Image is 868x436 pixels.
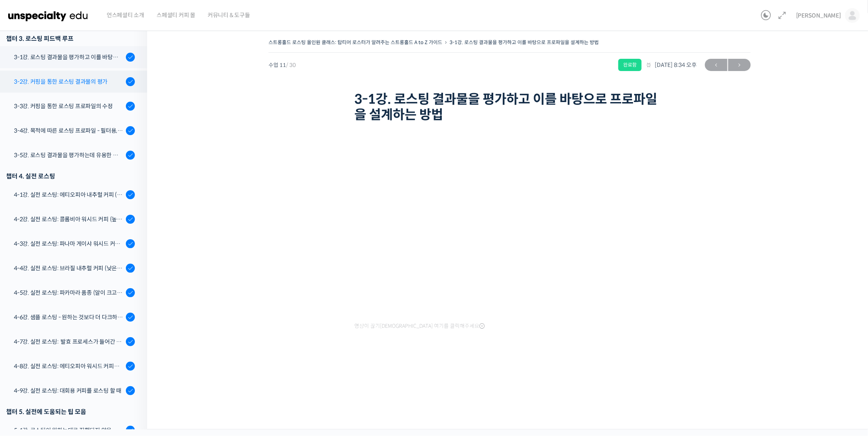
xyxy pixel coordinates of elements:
div: 4-4강. 실전 로스팅: 브라질 내추럴 커피 (낮은 고도에서 재배되어 당분과 밀도가 낮은 경우) [14,264,123,273]
span: 설정 [126,271,136,278]
div: 4-3강. 실전 로스팅: 파나마 게이샤 워시드 커피 (플레이버 프로파일이 로스팅하기 까다로운 경우) [14,239,123,248]
div: 4-9강. 실전 로스팅: 대회용 커피를 로스팅 할 때 [14,386,123,395]
div: 4-2강. 실전 로스팅: 콜롬비아 워시드 커피 (높은 밀도와 수분율 때문에 1차 크랙에서 많은 수분을 방출하는 경우) [14,215,123,224]
a: ←이전 [705,59,727,71]
div: 4-6강. 샘플 로스팅 - 원하는 것보다 더 다크하게 로스팅 하는 이유 [14,313,123,322]
span: [PERSON_NAME] [796,12,841,19]
div: 4-7강. 실전 로스팅: 발효 프로세스가 들어간 커피를 필터용으로 로스팅 할 때 [14,337,123,346]
a: 3-1강. 로스팅 결과물을 평가하고 이를 바탕으로 프로파일을 설계하는 방법 [450,39,599,45]
a: 다음→ [728,59,751,71]
span: 영상이 끊기[DEMOGRAPHIC_DATA] 여기를 클릭해주세요 [354,323,485,329]
a: 설정 [105,259,157,279]
span: ← [705,60,727,71]
span: 대화 [75,271,85,278]
div: 3-3강. 커핑을 통한 로스팅 프로파일의 수정 [14,102,123,111]
a: 스트롱홀드 로스팅 올인원 클래스: 탑티어 로스터가 알려주는 스트롱홀드 A to Z 가이드 [268,39,442,45]
div: 챕터 5. 실전에 도움되는 팁 모음 [6,406,135,417]
div: 5-1강. 로스팅이 원하는대로 진행되지 않을 때, 일관성이 떨어질 때 [14,426,123,435]
span: [DATE] 8:34 오후 [646,61,697,69]
div: 4-5강. 실전 로스팅: 파카마라 품종 (알이 크고 산지에서 건조가 고르게 되기 힘든 경우) [14,288,123,297]
a: 대화 [54,259,105,279]
div: 챕터 4. 실전 로스팅 [6,171,135,182]
div: 완료함 [618,59,642,71]
div: 4-1강. 실전 로스팅: 에티오피아 내추럴 커피 (당분이 많이 포함되어 있고 색이 고르지 않은 경우) [14,190,123,199]
h1: 3-1강. 로스팅 결과물을 평가하고 이를 바탕으로 프로파일을 설계하는 방법 [354,91,665,123]
span: 홈 [26,271,31,278]
div: 4-8강. 실전 로스팅: 에티오피아 워시드 커피를 에스프레소용으로 로스팅 할 때 [14,362,123,371]
div: 3-2강. 커핑을 통한 로스팅 결과물의 평가 [14,77,123,86]
div: 3-4강. 목적에 따른 로스팅 프로파일 - 필터용, 에스프레소용 [14,126,123,135]
a: 홈 [2,259,54,279]
div: 3-1강. 로스팅 결과물을 평가하고 이를 바탕으로 프로파일을 설계하는 방법 [14,53,123,62]
span: / 30 [286,62,296,69]
div: 3-5강. 로스팅 결과물을 평가하는데 유용한 팁들 - 연수를 활용한 커핑, 커핑용 분쇄도 찾기, 로스트 레벨에 따른 QC 등 [14,151,123,160]
span: → [728,60,751,71]
div: 챕터 3. 로스팅 피드백 루프 [6,33,135,44]
span: 수업 11 [268,62,296,68]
